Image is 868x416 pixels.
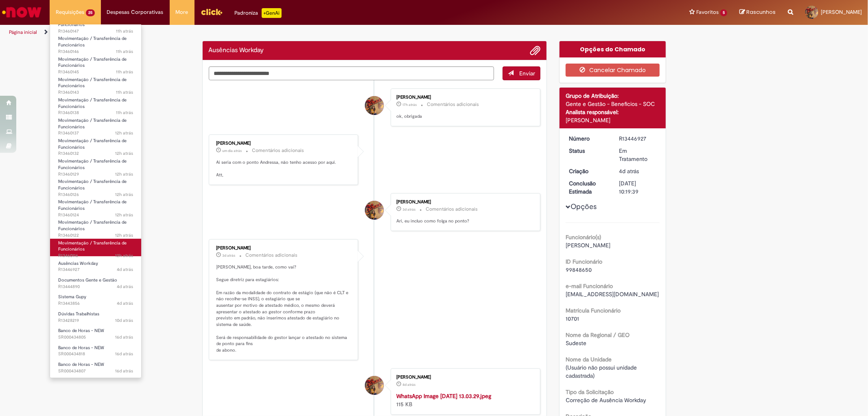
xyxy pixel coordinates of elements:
[86,9,95,16] span: 25
[426,206,478,213] small: Comentários adicionais
[58,253,133,259] span: R13460116
[216,246,352,251] div: [PERSON_NAME]
[566,307,621,314] b: Matrícula Funcionário
[117,284,133,290] time: 25/08/2025 15:14:08
[252,147,304,154] small: Comentários adicionais
[503,66,540,80] button: Enviar
[58,351,133,357] span: SR000434818
[58,89,133,96] span: R13460143
[115,232,133,238] span: 12h atrás
[115,334,133,340] span: 16d atrás
[365,96,384,115] div: Andressa Mayara Picolo Cardoso
[58,69,133,75] span: R13460145
[50,293,141,308] a: Aberto R13443856 : Sistema Gupy
[50,239,141,256] a: Aberto R13460116 : Movimentação / Transferência de Funcionários
[566,242,610,249] span: [PERSON_NAME]
[58,345,104,351] span: Banco de Horas - NEW
[115,351,133,357] time: 13/08/2025 18:29:25
[50,75,141,93] a: Aberto R13460143 : Movimentação / Transferência de Funcionários
[566,356,612,363] b: Nome da Unidade
[50,310,141,325] a: Aberto R13428219 : Dúvidas Trabalhistas
[235,8,282,18] div: Padroniza
[58,117,127,130] span: Movimentação / Transferência de Funcionários
[50,136,141,154] a: Aberto R13460132 : Movimentação / Transferência de Funcionários
[116,48,133,55] time: 28/08/2025 22:23:00
[117,266,133,273] span: 4d atrás
[216,141,352,146] div: [PERSON_NAME]
[116,28,133,34] span: 11h atrás
[563,147,613,155] dt: Status
[563,134,613,143] dt: Número
[58,328,104,334] span: Banco de Horas - NEW
[50,96,141,113] a: Aberto R13460138 : Movimentação / Transferência de Funcionários
[58,97,127,110] span: Movimentação / Transferência de Funcionários
[365,376,384,395] div: Andressa Mayara Picolo Cardoso
[396,113,532,120] p: ok, obrigada
[619,167,639,175] span: 4d atrás
[566,100,660,108] div: Gente e Gestão - Benefícios - SOC
[116,69,133,75] span: 11h atrás
[619,134,657,143] div: R13446927
[223,253,236,258] span: 3d atrás
[566,364,638,379] span: (Usuário não possui unidade cadastrada)
[619,167,657,175] div: 26/08/2025 09:17:40
[262,8,282,18] p: +GenAi
[116,110,133,116] time: 28/08/2025 22:17:39
[50,24,142,378] ul: Requisições
[115,130,133,136] time: 28/08/2025 22:15:47
[58,284,133,290] span: R13444890
[566,388,614,396] b: Tipo da Solicitação
[739,9,776,16] a: Rascunhos
[396,200,532,205] div: [PERSON_NAME]
[566,64,660,77] button: Cancelar Chamado
[201,6,223,18] img: click_logo_yellow_360x200.png
[209,47,264,54] h2: Ausências Workday Histórico de tíquete
[519,70,535,77] span: Enviar
[58,294,86,300] span: Sistema Gupy
[58,317,133,324] span: R13428219
[115,253,133,259] time: 28/08/2025 21:56:02
[58,171,133,178] span: R13460129
[115,150,133,156] time: 28/08/2025 22:13:12
[402,207,415,212] span: 3d atrás
[58,56,127,69] span: Movimentação / Transferência de Funcionários
[566,339,586,347] span: Sudeste
[566,396,646,404] span: Correção de Ausência Workday
[619,179,657,196] div: [DATE] 10:19:39
[58,28,133,35] span: R13460147
[58,48,133,55] span: R13460146
[402,102,417,107] span: 17h atrás
[107,8,164,16] span: Despesas Corporativas
[6,25,573,40] ul: Trilhas de página
[50,276,141,291] a: Aberto R13444890 : Documentos Gente e Gestão
[9,29,37,35] a: Página inicial
[566,116,660,124] div: [PERSON_NAME]
[116,89,133,95] span: 11h atrás
[115,368,133,374] time: 13/08/2025 18:27:46
[563,167,613,175] dt: Criação
[619,167,639,175] time: 26/08/2025 09:17:40
[58,199,127,211] span: Movimentação / Transferência de Funcionários
[696,8,719,16] span: Favoritos
[116,110,133,116] span: 11h atrás
[50,360,141,375] a: Aberto SR000434807 : Banco de Horas - NEW
[50,34,141,52] a: Aberto R13460146 : Movimentação / Transferência de Funcionários
[58,277,117,283] span: Documentos Gente e Gestão
[566,92,660,100] div: Grupo de Atribuição:
[396,375,532,380] div: [PERSON_NAME]
[58,110,133,116] span: R13460138
[117,300,133,306] time: 25/08/2025 11:43:16
[58,35,127,48] span: Movimentação / Transferência de Funcionários
[50,218,141,236] a: Aberto R13460122 : Movimentação / Transferência de Funcionários
[223,148,242,153] time: 28/08/2025 07:52:48
[115,212,133,218] time: 28/08/2025 22:04:30
[115,191,133,198] span: 12h atrás
[50,116,141,134] a: Aberto R13460137 : Movimentação / Transferência de Funcionários
[1,4,43,20] img: ServiceNow
[58,334,133,341] span: SR000434805
[50,157,141,174] a: Aberto R13460129 : Movimentação / Transferência de Funcionários
[115,317,133,324] span: 10d atrás
[58,361,104,368] span: Banco de Horas - NEW
[746,8,776,16] span: Rascunhos
[223,253,236,258] time: 26/08/2025 16:47:33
